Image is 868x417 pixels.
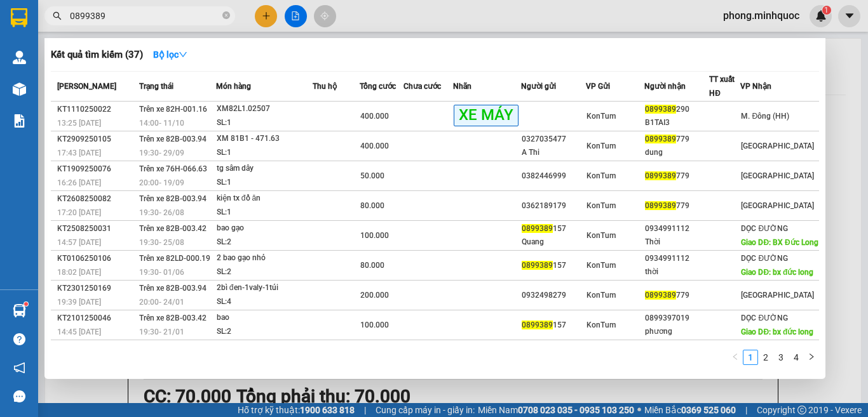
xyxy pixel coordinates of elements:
span: 0899389 [645,171,676,180]
div: Quang [522,235,586,249]
div: tg sâm dây [217,162,312,176]
span: [PERSON_NAME] [57,82,116,91]
div: A Thi [522,146,586,159]
span: KonTum [587,321,616,329]
div: SL: 1 [217,146,312,160]
span: 19:30 - 29/09 [139,149,184,157]
span: KonTum [587,261,616,270]
span: M. Đông (HH) [741,112,789,121]
span: KonTum [587,142,616,150]
span: 19:39 [DATE] [57,298,101,307]
div: SL: 2 [217,325,312,339]
span: Món hàng [216,82,251,91]
div: KT1110250022 [57,103,135,116]
span: 20:00 - 24/01 [139,298,184,307]
span: Giao DĐ: BX Đức Long [741,238,818,247]
span: message [13,390,25,402]
span: 19:30 - 21/01 [139,328,184,336]
button: left [728,350,743,365]
button: Bộ lọcdown [143,44,198,65]
div: dung [645,146,709,159]
span: 200.000 [360,291,389,300]
div: KT2110240103 [57,341,135,355]
span: left [731,353,739,361]
div: 157 [522,222,586,235]
a: 1 [743,350,757,364]
span: 17:20 [DATE] [57,208,101,217]
span: search [53,11,62,20]
div: 779 [645,289,709,302]
div: 157 [522,259,586,272]
span: KonTum [587,231,616,240]
img: warehouse-icon [13,51,26,64]
span: [GEOGRAPHIC_DATA] [741,171,814,180]
div: KT2608250082 [57,192,135,206]
div: KT1909250076 [57,162,135,176]
button: right [804,350,819,365]
div: 779 [645,199,709,213]
div: bao [217,311,312,325]
span: 0899389 [645,105,676,114]
li: Previous Page [728,350,743,365]
span: Trên xe 82B-003.42 [139,314,207,322]
h3: Kết quả tìm kiếm ( 37 ) [51,48,143,62]
div: SL: 1 [217,176,312,190]
div: 0362189179 [522,199,586,213]
span: 19:30 - 01/06 [139,268,184,277]
span: 50.000 [360,171,384,180]
div: kiện tx đồ ăn [217,192,312,206]
div: 779 [645,133,709,146]
span: Trên xe 82B-003.94 [139,194,207,203]
span: 14:00 - 11/10 [139,119,184,128]
div: KT2301250169 [57,282,135,295]
span: Giao DĐ: bx đức long [741,328,813,336]
li: 3 [773,350,789,365]
span: 100.000 [360,231,389,240]
div: XM 81B1 - 471.63 [217,132,312,146]
span: KonTum [587,112,616,121]
div: 0932498279 [522,289,586,302]
span: Trên xe 82B-003.94 [139,135,207,143]
span: right [808,353,815,361]
span: 0899389 [522,261,553,270]
span: 16:26 [DATE] [57,178,101,187]
img: solution-icon [13,114,26,128]
span: DỌC ĐƯỜNG [741,254,788,263]
span: 0899389 [645,291,676,300]
span: 400.000 [360,112,389,121]
div: 0934991112 [645,222,709,235]
img: warehouse-icon [13,304,26,317]
span: Nhãn [453,82,471,91]
a: 2 [759,350,773,364]
span: close-circle [222,10,230,22]
span: Trạng thái [139,82,173,91]
span: DỌC ĐƯỜNG [741,314,788,322]
span: Trên xe 82H-001.16 [139,105,207,114]
span: Chưa cước [403,82,441,91]
div: 0934991112 [645,341,709,355]
span: 19:30 - 25/08 [139,238,184,247]
span: 18:02 [DATE] [57,268,101,277]
div: 2bì đen-1valy-1túi [217,281,312,295]
div: SL: 1 [217,206,312,220]
span: Người gửi [521,82,556,91]
div: SL: 2 [217,235,312,249]
li: 1 [743,350,758,365]
span: XE MÁY [454,105,519,126]
a: 3 [774,350,788,364]
span: Trên xe 82LD-000.19 [139,254,210,263]
div: Bao [217,341,312,355]
img: warehouse-icon [13,83,26,96]
div: 0899397019 [645,312,709,325]
span: 14:45 [DATE] [57,328,101,336]
div: 0934991112 [645,252,709,265]
span: TT xuất HĐ [709,75,735,98]
img: logo-vxr [11,8,27,27]
div: 779 [645,169,709,183]
span: notification [13,362,25,374]
li: 4 [789,350,804,365]
span: 100.000 [360,321,389,329]
span: 14:57 [DATE] [57,238,101,247]
span: 0899389 [522,321,553,329]
div: XM82L1.02507 [217,102,312,116]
